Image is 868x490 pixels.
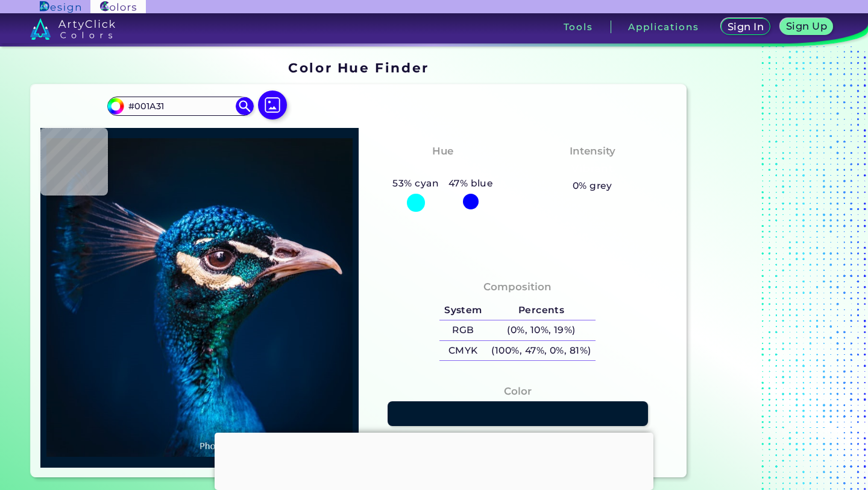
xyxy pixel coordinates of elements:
[258,91,287,119] img: icon picture
[504,383,532,400] h4: Color
[409,162,477,176] h3: Cyan-Blue
[487,320,596,340] h5: (0%, 10%, 19%)
[788,22,825,31] h5: Sign Up
[495,430,540,444] h3: #001A31
[439,320,486,340] h5: RGB
[566,162,618,176] h3: Vibrant
[487,341,596,361] h5: (100%, 47%, 0%, 81%)
[439,301,486,320] h5: System
[124,98,236,114] input: type color..
[288,59,429,77] h1: Color Hue Finder
[570,142,615,160] h4: Intensity
[691,56,842,482] iframe: Advertisement
[236,97,254,115] img: icon search
[573,178,612,194] h5: 0% grey
[432,142,453,160] h4: Hue
[215,433,653,487] iframe: Advertisement
[388,176,444,191] h5: 53% cyan
[439,341,486,361] h5: CMYK
[483,278,552,296] h4: Composition
[487,301,596,320] h5: Percents
[729,22,763,31] h5: Sign In
[30,18,115,40] img: logo_artyclick_colors_white.svg
[40,1,80,13] img: ArtyClick Design logo
[46,134,353,462] img: img_pavlin.jpg
[628,22,699,31] h3: Applications
[444,176,498,191] h5: 47% blue
[723,19,768,35] a: Sign In
[564,22,593,31] h3: Tools
[782,19,831,35] a: Sign Up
